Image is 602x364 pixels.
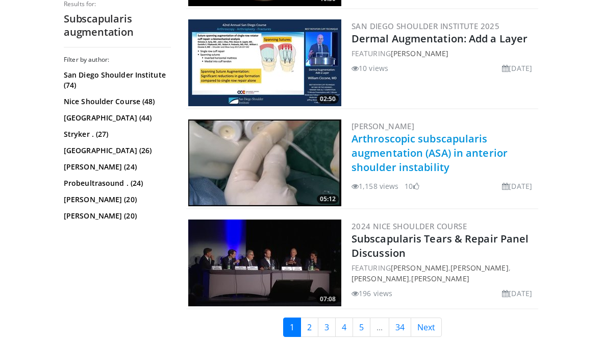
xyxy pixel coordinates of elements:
[352,121,414,131] a: [PERSON_NAME]
[502,288,532,299] li: [DATE]
[389,318,411,337] a: 34
[352,32,528,45] a: Dermal Augmentation: Add a Layer
[64,129,168,139] a: Stryker . (27)
[411,318,442,337] a: Next
[188,220,341,306] img: e29e304b-cb9c-4d13-b4bb-8185d3b702de.300x170_q85_crop-smart_upscale.jpg
[352,21,499,31] a: San Diego Shoulder Institute 2025
[411,274,469,283] a: [PERSON_NAME]
[188,19,341,106] img: f00cdf1a-2d5f-40ad-bb43-de06e96d6d88.300x170_q85_crop-smart_upscale.jpg
[188,220,341,306] a: 07:08
[64,70,168,90] a: San Diego Shoulder Institute (74)
[352,274,409,283] a: [PERSON_NAME]
[317,94,339,104] span: 02:50
[188,119,341,206] img: ffda1ea1-f53b-4ff8-aa2c-5b565cead63d.300x170_q85_crop-smart_upscale.jpg
[391,48,448,58] a: [PERSON_NAME]
[405,181,419,191] li: 10
[318,318,336,337] a: 3
[64,195,168,205] a: [PERSON_NAME] (20)
[64,145,168,156] a: [GEOGRAPHIC_DATA] (26)
[353,318,370,337] a: 5
[502,181,532,191] li: [DATE]
[391,263,448,273] a: [PERSON_NAME]
[352,63,388,74] li: 10 views
[188,119,341,206] a: 05:12
[352,262,536,284] div: FEATURING , , ,
[64,162,168,172] a: [PERSON_NAME] (24)
[352,221,467,231] a: 2024 Nice Shoulder Course
[352,288,392,299] li: 196 views
[64,211,168,221] a: [PERSON_NAME] (20)
[352,48,536,59] div: FEATURING
[64,96,168,107] a: Nice Shoulder Course (48)
[64,113,168,123] a: [GEOGRAPHIC_DATA] (44)
[283,318,301,337] a: 1
[335,318,353,337] a: 4
[502,63,532,74] li: [DATE]
[352,132,508,174] a: Arthroscopic subscapularis augmentation (ASA) in anterior shoulder instability
[352,181,398,191] li: 1,158 views
[352,232,529,260] a: Subscapularis Tears & Repair Panel Discussion
[64,178,168,188] a: Probeultrasound . (24)
[64,56,171,64] h3: Filter by author:
[450,263,508,273] a: [PERSON_NAME]
[317,195,339,204] span: 05:12
[188,19,341,106] a: 02:50
[317,295,339,304] span: 07:08
[186,318,538,337] nav: Search results pages
[64,12,171,39] h2: Subscapularis augmentation
[300,318,318,337] a: 2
